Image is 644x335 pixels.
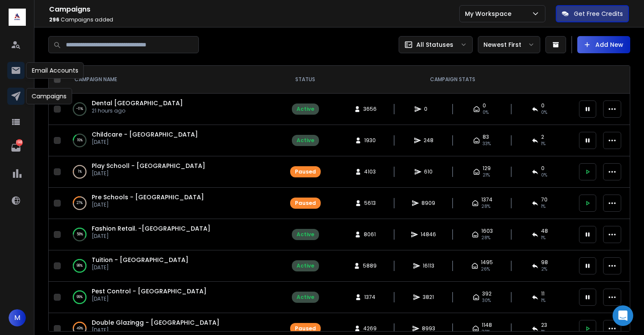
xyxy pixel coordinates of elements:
[297,262,314,269] div: Active
[364,200,376,207] span: 5613
[92,224,211,233] a: Fashion Retail. -[GEOGRAPHIC_DATA]
[295,325,316,332] div: Paused
[424,106,433,113] span: 0
[49,16,59,23] span: 296
[541,266,547,273] span: 2 %
[416,40,453,49] p: All Statuses
[331,66,574,94] th: CAMPAIGN STATS
[297,137,314,144] div: Active
[483,172,490,179] span: 21 %
[77,262,83,270] p: 98 %
[541,196,548,203] span: 70
[483,102,486,109] span: 0
[363,325,377,332] span: 4269
[363,262,377,269] span: 5889
[26,88,72,104] div: Campaigns
[9,9,26,26] img: logo
[541,140,545,147] span: 1 %
[49,16,459,23] p: Campaigns added
[77,136,83,145] p: 16 %
[424,137,433,144] span: 248
[92,170,205,177] p: [DATE]
[16,139,23,146] p: 198
[295,168,316,175] div: Paused
[541,290,545,297] span: 11
[541,134,544,140] span: 2
[364,294,375,301] span: 1374
[92,256,189,264] a: Tuition - [GEOGRAPHIC_DATA]
[77,230,83,239] p: 58 %
[297,231,314,238] div: Active
[363,106,377,113] span: 3656
[64,219,279,250] td: 58%Fashion Retail. -[GEOGRAPHIC_DATA][DATE]
[483,140,491,147] span: 33 %
[424,168,433,175] span: 610
[483,109,489,116] span: 0%
[483,165,491,172] span: 129
[613,305,633,326] div: Open Intercom Messenger
[481,234,490,241] span: 28 %
[77,293,83,301] p: 99 %
[481,203,490,210] span: 28 %
[541,234,545,241] span: 1 %
[481,196,492,203] span: 1374
[92,327,220,334] p: [DATE]
[483,134,489,140] span: 83
[92,233,211,240] p: [DATE]
[49,4,459,15] h1: Campaigns
[541,322,547,329] span: 23
[541,172,547,179] span: 0 %
[92,99,183,107] span: Dental [GEOGRAPHIC_DATA]
[541,259,548,266] span: 98
[574,9,623,18] p: Get Free Credits
[92,193,204,201] a: Pre Schools - [GEOGRAPHIC_DATA]
[482,290,492,297] span: 392
[541,109,547,116] span: 0%
[421,231,436,238] span: 14846
[26,62,84,79] div: Email Accounts
[64,188,279,219] td: 27%Pre Schools - [GEOGRAPHIC_DATA][DATE]
[422,325,435,332] span: 8993
[64,125,279,156] td: 16%Childcare - [GEOGRAPHIC_DATA][DATE]
[92,287,207,295] a: Pest Control - [GEOGRAPHIC_DATA]
[541,165,545,172] span: 0
[423,262,434,269] span: 16113
[64,156,279,188] td: 1%Play Schooll - [GEOGRAPHIC_DATA][DATE]
[364,137,376,144] span: 1930
[64,250,279,282] td: 98%Tuition - [GEOGRAPHIC_DATA][DATE]
[481,259,493,266] span: 1495
[364,168,376,175] span: 4103
[556,5,629,22] button: Get Free Credits
[541,297,545,304] span: 1 %
[478,36,540,53] button: Newest First
[9,309,26,326] button: M
[279,66,331,94] th: STATUS
[541,102,545,109] span: 0
[541,203,545,210] span: 1 %
[92,107,183,114] p: 21 hours ago
[482,297,491,304] span: 30 %
[297,294,314,301] div: Active
[92,139,198,146] p: [DATE]
[465,9,515,18] p: My Workspace
[64,282,279,313] td: 99%Pest Control - [GEOGRAPHIC_DATA][DATE]
[92,161,205,170] a: Play Schooll - [GEOGRAPHIC_DATA]
[297,106,314,113] div: Active
[78,167,82,176] p: 1 %
[77,324,83,333] p: 49 %
[482,322,492,329] span: 1148
[92,295,207,302] p: [DATE]
[541,228,548,234] span: 48
[92,264,189,271] p: [DATE]
[92,130,198,139] a: Childcare - [GEOGRAPHIC_DATA]
[92,318,220,327] a: Double Glazingg - [GEOGRAPHIC_DATA]
[481,228,493,234] span: 1603
[64,94,279,125] td: -11%Dental [GEOGRAPHIC_DATA]21 hours ago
